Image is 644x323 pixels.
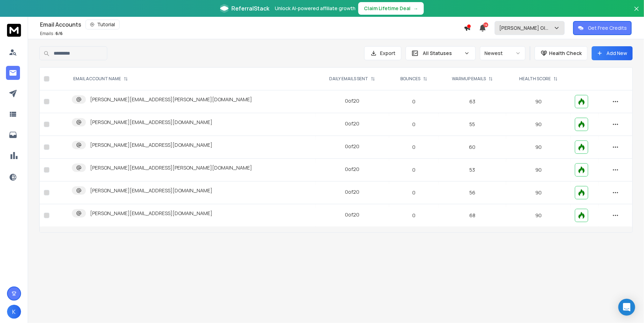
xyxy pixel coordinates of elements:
button: Get Free Credits [573,21,632,35]
p: 0 [393,189,434,196]
div: 0 of 20 [345,120,359,127]
p: All Statuses [423,50,461,57]
button: Newest [480,46,526,60]
p: WARMUP EMAILS [452,76,486,82]
p: Unlock AI-powered affiliate growth [275,5,355,12]
p: [PERSON_NAME][EMAIL_ADDRESS][DOMAIN_NAME] [90,210,212,217]
p: Health Check [549,50,582,57]
td: 90 [506,204,571,227]
div: 0 of 20 [345,211,359,218]
td: 90 [506,159,571,181]
button: Add New [592,46,633,60]
div: Email Accounts [40,20,464,29]
button: Close banner [632,4,641,21]
div: 0 of 20 [345,166,359,173]
td: 63 [439,90,506,113]
p: 0 [393,166,434,173]
div: Open Intercom Messenger [618,299,635,316]
p: 0 [393,144,434,151]
td: 56 [439,181,506,204]
span: ReferralStack [231,4,269,13]
td: 55 [439,113,506,136]
button: Tutorial [86,20,120,29]
span: → [413,5,418,12]
td: 90 [506,90,571,113]
div: EMAIL ACCOUNT NAME [73,76,128,82]
td: 68 [439,204,506,227]
td: 90 [506,113,571,136]
td: 53 [439,159,506,181]
span: 6 / 6 [55,30,63,36]
div: 0 of 20 [345,97,359,104]
div: 0 of 20 [345,143,359,150]
div: 0 of 20 [345,188,359,195]
p: DAILY EMAILS SENT [329,76,368,82]
button: Export [364,46,401,60]
p: BOUNCES [400,76,420,82]
p: Get Free Credits [588,25,627,32]
td: 90 [506,136,571,159]
p: Emails : [40,31,63,36]
p: [PERSON_NAME][EMAIL_ADDRESS][DOMAIN_NAME] [90,142,212,149]
p: 0 [393,212,434,219]
p: HEALTH SCORE [519,76,551,82]
button: K [7,305,21,319]
p: [PERSON_NAME][EMAIL_ADDRESS][DOMAIN_NAME] [90,187,212,194]
p: [PERSON_NAME] Global [499,25,554,32]
button: Health Check [535,46,588,60]
p: 0 [393,121,434,128]
button: Claim Lifetime Deal→ [358,2,424,15]
td: 60 [439,136,506,159]
span: 14 [483,22,488,27]
p: 0 [393,98,434,105]
p: [PERSON_NAME][EMAIL_ADDRESS][PERSON_NAME][DOMAIN_NAME] [90,164,252,171]
p: [PERSON_NAME][EMAIL_ADDRESS][DOMAIN_NAME] [90,119,212,126]
p: [PERSON_NAME][EMAIL_ADDRESS][PERSON_NAME][DOMAIN_NAME] [90,96,252,103]
td: 90 [506,181,571,204]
